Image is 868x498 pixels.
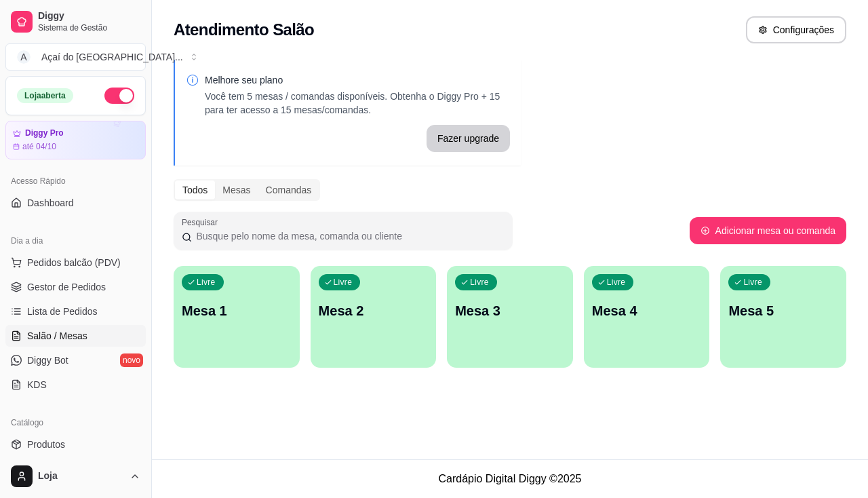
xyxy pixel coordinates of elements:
[5,301,146,322] a: Lista de Pedidos
[5,460,146,493] button: Loja
[5,43,146,71] button: Select a team
[174,266,300,368] button: LivreMesa 1
[104,88,134,104] button: Alterar Status
[27,196,74,210] span: Dashboard
[5,170,146,192] div: Acesso Rápido
[27,256,121,269] span: Pedidos balcão (PDV)
[27,378,47,391] span: KDS
[38,22,140,33] span: Sistema de Gestão
[174,19,314,41] h2: Atendimento Salão
[258,180,319,199] div: Comandas
[25,128,64,138] article: Diggy Pro
[17,88,73,103] div: Loja aberta
[38,10,140,22] span: Diggy
[41,50,183,64] div: Açaí do [GEOGRAPHIC_DATA] ...
[319,301,429,320] p: Mesa 2
[334,277,353,288] p: Livre
[38,470,124,482] span: Loja
[5,276,146,298] a: Gestor de Pedidos
[746,16,846,43] button: Configurações
[5,121,146,159] a: Diggy Proaté 04/10
[27,280,106,294] span: Gestor de Pedidos
[427,125,510,152] button: Fazer upgrade
[607,277,626,288] p: Livre
[5,192,146,214] a: Dashboard
[205,73,510,87] p: Melhore seu plano
[5,230,146,252] div: Dia a dia
[215,180,258,199] div: Mesas
[690,217,846,244] button: Adicionar mesa ou comanda
[584,266,710,368] button: LivreMesa 4
[311,266,437,368] button: LivreMesa 2
[720,266,846,368] button: LivreMesa 5
[27,353,68,367] span: Diggy Bot
[455,301,565,320] p: Mesa 3
[27,329,87,343] span: Salão / Mesas
[592,301,702,320] p: Mesa 4
[17,50,31,64] span: A
[5,252,146,273] button: Pedidos balcão (PDV)
[152,459,868,498] footer: Cardápio Digital Diggy © 2025
[205,90,510,117] p: Você tem 5 mesas / comandas disponíveis. Obtenha o Diggy Pro + 15 para ter acesso a 15 mesas/coma...
[5,5,146,38] a: DiggySistema de Gestão
[470,277,489,288] p: Livre
[27,438,65,451] span: Produtos
[197,277,216,288] p: Livre
[5,325,146,347] a: Salão / Mesas
[5,434,146,455] a: Produtos
[182,301,292,320] p: Mesa 1
[5,412,146,434] div: Catálogo
[447,266,573,368] button: LivreMesa 3
[182,216,222,228] label: Pesquisar
[22,141,56,152] article: até 04/10
[5,374,146,396] a: KDS
[27,305,98,318] span: Lista de Pedidos
[5,349,146,371] a: Diggy Botnovo
[192,229,505,243] input: Pesquisar
[743,277,762,288] p: Livre
[728,301,838,320] p: Mesa 5
[175,180,215,199] div: Todos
